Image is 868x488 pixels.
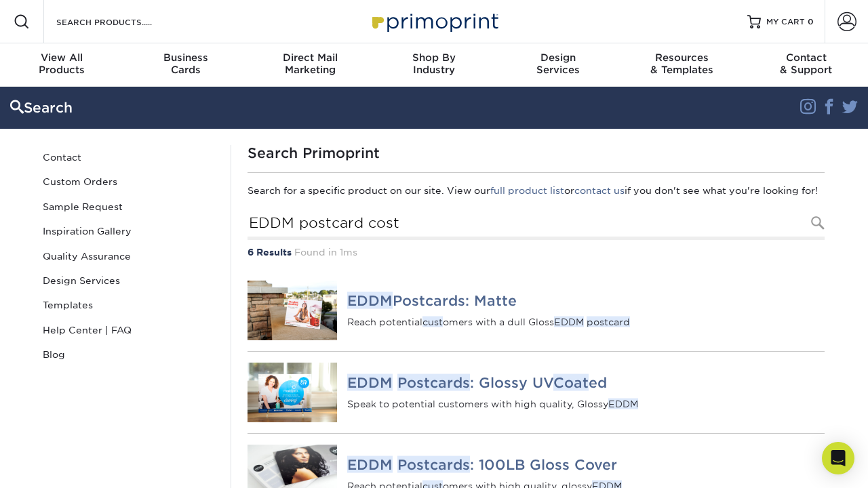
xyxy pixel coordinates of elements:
h4: : 100LB Gloss Cover [347,457,825,473]
span: Design [496,52,620,64]
em: Coat [553,374,589,391]
div: Industry [372,52,496,76]
em: Postcards [397,456,470,473]
a: Resources& Templates [620,43,744,87]
span: Direct Mail [248,52,372,64]
a: Design Services [37,268,220,293]
p: Speak to potential customers with high quality, Glossy [347,396,825,410]
span: Contact [744,52,868,64]
a: contact us [574,185,625,196]
span: Resources [620,52,744,64]
em: EDDM [347,292,393,309]
p: Reach potential omers with a dull Gloss [347,314,825,328]
a: Contact& Support [744,43,868,87]
em: EDDM [608,398,638,409]
em: EDDM [347,374,393,391]
div: & Templates [620,52,744,76]
a: Inspiration Gallery [37,219,220,243]
em: cust [422,316,443,327]
img: EDDM Postcards: Matte [248,281,337,340]
div: Open Intercom Messenger [822,442,854,474]
a: Quality Assurance [37,244,220,268]
span: Found in 1ms [294,247,357,258]
span: Business [124,52,248,64]
a: DesignServices [496,43,620,87]
span: Shop By [372,52,496,64]
em: EDDM [347,456,393,473]
a: Blog [37,342,220,367]
div: Cards [124,52,248,76]
p: Search for a specific product on our site. View our or if you don't see what you're looking for! [248,184,825,197]
h1: Search Primoprint [248,145,825,161]
a: Templates [37,293,220,317]
img: EDDM Postcards: Glossy UV Coated [248,363,337,422]
div: Services [496,52,620,76]
a: EDDM Postcards: Glossy UV Coated EDDM Postcards: Glossy UVCoated Speak to potential customers wit... [248,352,825,433]
h4: : Glossy UV ed [347,375,825,391]
a: Shop ByIndustry [372,43,496,87]
a: full product list [490,185,564,196]
a: Contact [37,145,220,169]
h4: Postcards: Matte [347,293,825,309]
em: EDDM [554,316,584,327]
a: BusinessCards [124,43,248,87]
a: Help Center | FAQ [37,318,220,342]
a: Custom Orders [37,169,220,194]
div: & Support [744,52,868,76]
a: Sample Request [37,195,220,219]
a: EDDM Postcards: Matte EDDMPostcards: Matte Reach potentialcustomers with a dull GlossEDDM postcard [248,270,825,351]
input: Search Products... [248,209,825,240]
a: Direct MailMarketing [248,43,372,87]
em: Postcards [397,374,470,391]
span: MY CART [766,16,805,28]
span: 0 [808,17,814,26]
div: Marketing [248,52,372,76]
em: postcard [587,316,630,327]
strong: 6 Results [248,247,292,258]
input: SEARCH PRODUCTS..... [55,14,187,30]
img: Primoprint [366,7,502,36]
